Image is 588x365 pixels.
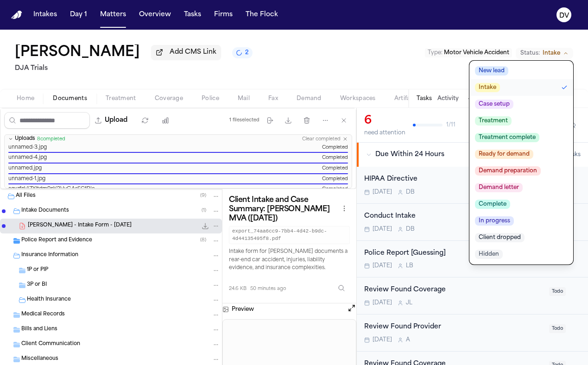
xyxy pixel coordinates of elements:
[268,95,278,102] span: Fax
[406,262,413,270] span: L B
[475,233,525,242] span: Client dropped
[155,95,183,102] span: Coverage
[475,100,513,109] span: Case setup
[364,322,544,333] div: Review Found Provider
[347,303,356,313] button: Open preview
[200,238,206,243] span: ( 8 )
[238,95,250,102] span: Mail
[469,163,573,179] button: Demand preparation
[475,150,533,159] span: Ready for demand
[202,208,206,213] span: ( 1 )
[406,336,410,344] span: A
[16,192,36,200] span: All Files
[357,277,588,315] div: Open task: Review Found Coverage
[11,11,22,19] a: Home
[297,95,322,102] span: Demand
[549,324,566,333] span: Todo
[21,311,65,319] span: Medical Records
[201,221,210,231] button: Download B. Nadonza - Intake Form - 9.10.25
[11,11,22,19] img: Finch Logo
[28,222,132,230] span: [PERSON_NAME] - Intake Form - [DATE]
[475,250,503,259] span: Hidden
[469,213,573,229] button: In progress
[347,303,356,315] button: Open preview
[21,237,92,245] span: Police Report and Evidence
[446,121,455,129] span: 1 / 11
[229,117,259,123] div: 1 file selected
[357,241,588,278] div: Open task: Police Report [Guessing]
[242,6,282,23] button: The Flock
[21,326,57,334] span: Bills and Liens
[469,196,573,213] button: Complete
[373,226,392,233] span: [DATE]
[302,136,341,142] button: Clear completed
[200,193,206,198] span: ( 9 )
[135,6,175,23] a: Overview
[357,143,588,167] button: Due Within 24 Hours6tasks
[375,150,444,159] span: Due Within 24 Hours
[202,95,219,102] span: Police
[549,287,566,296] span: Todo
[229,248,350,273] p: Intake form for [PERSON_NAME] documents a rear-end car accident, injuries, liability evidence, an...
[15,44,140,61] h1: [PERSON_NAME]
[15,136,35,143] span: Uploads
[21,207,69,215] span: Intake Documents
[8,186,101,193] span: agxzfnViZXItdm9pY2VyGAsSC1RleHRNZXNzYWdlGICAj8XggPMLDA.mp4
[469,229,573,246] button: Client dropped
[232,47,253,58] button: 2 active tasks
[373,262,392,270] span: [DATE]
[373,299,392,307] span: [DATE]
[90,112,133,129] button: Upload
[232,306,254,313] h3: Preview
[5,135,352,144] button: Uploads8completedClear completed
[21,252,78,259] span: Insurance Information
[322,155,348,162] span: Completed
[520,50,540,57] span: Status:
[364,113,405,128] div: 6
[559,13,569,19] text: DV
[475,133,539,142] span: Treatment complete
[364,285,544,296] div: Review Found Coverage
[469,113,573,129] button: Treatment
[475,116,512,126] span: Treatment
[428,50,443,56] span: Type :
[170,48,216,57] span: Add CMS Link
[475,166,541,176] span: Demand preparation
[21,340,80,348] span: Client Communication
[475,83,500,92] span: Intake
[96,6,130,23] button: Matters
[516,48,573,59] button: Change status from Intake
[475,200,510,209] span: Complete
[245,49,249,57] span: 2
[469,246,573,263] button: Hidden
[322,145,348,151] span: Completed
[229,195,339,223] h3: Client Intake and Case Summary: [PERSON_NAME] MVA ([DATE])
[444,50,509,56] span: Motor Vehicle Accident
[8,176,45,183] span: unnamed-1.jpg
[30,6,61,23] button: Intakes
[364,211,544,222] div: Conduct Intake
[229,226,350,244] code: export_74aa6cc9-7bb4-4d42-b9dc-4d44135495f8.pdf
[210,6,236,23] a: Firms
[464,92,477,105] button: Add Task
[333,280,350,296] button: Inspect
[475,66,508,76] span: New lead
[373,336,392,344] span: [DATE]
[364,248,544,259] div: Police Report [Guessing]
[66,6,91,23] button: Day 1
[437,95,459,102] button: Activity
[425,48,512,57] button: Edit Type: Motor Vehicle Accident
[469,79,573,96] button: Intake
[475,183,523,192] span: Demand letter
[469,63,573,79] button: New lead
[469,146,573,163] button: Ready for demand
[417,95,432,102] button: Tasks
[106,95,136,102] span: Treatment
[469,61,573,264] ul: Status options
[180,6,205,23] a: Tasks
[15,44,140,61] button: Edit matter name
[27,296,71,304] span: Health Insurance
[4,112,90,129] input: Search files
